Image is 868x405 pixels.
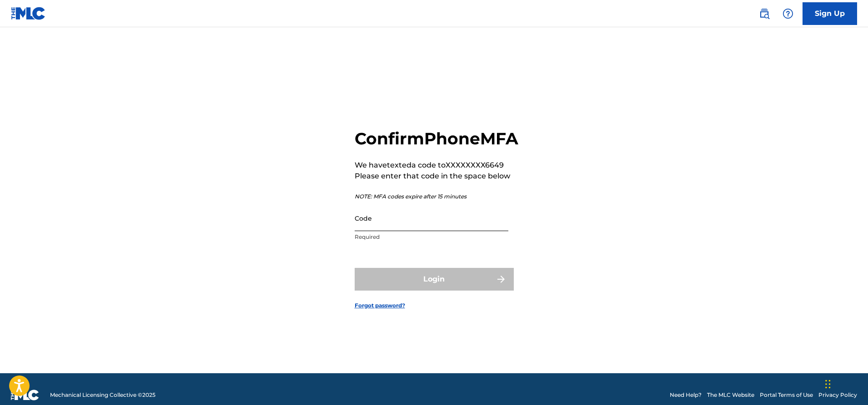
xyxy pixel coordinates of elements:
[11,390,39,400] img: logo
[355,193,518,201] p: NOTE: MFA codes expire after 15 minutes
[823,361,868,405] iframe: Chat Widget
[355,160,518,171] p: We have texted a code to XXXXXXXX6649
[355,128,518,149] h2: Confirm Phone MFA
[50,391,156,399] span: Mechanical Licensing Collective © 2025
[355,301,405,310] a: Forgot password?
[825,370,831,398] div: Drag
[11,7,46,20] img: MLC Logo
[355,233,508,241] p: Required
[355,171,518,182] p: Please enter that code in the space below
[783,8,793,19] img: help
[707,391,754,399] a: The MLC Website
[779,5,797,23] div: Help
[670,391,702,399] a: Need Help?
[818,391,857,399] a: Privacy Policy
[760,391,813,399] a: Portal Terms of Use
[755,5,773,23] a: Public Search
[803,2,857,25] a: Sign Up
[759,8,770,19] img: search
